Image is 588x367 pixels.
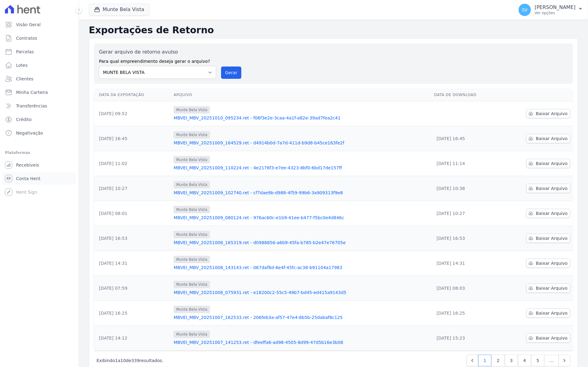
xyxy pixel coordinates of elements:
span: Baixar Arquivo [536,210,568,216]
a: MBVEI_MBV_20251008_143143.ret - 067daf8d-6e4f-45fc-ac38-b91104a17983 [174,264,429,271]
a: Negativação [2,127,76,139]
a: Baixar Arquivo [526,209,570,218]
a: Baixar Arquivo [526,234,570,243]
a: MBVEI_MBV_20251009_164529.ret - d4914b0d-7a7d-411d-b9d8-b45ce163fe2f [174,140,429,146]
td: [DATE] 11:14 [432,151,501,176]
td: [DATE] 16:25 [432,301,501,326]
a: Parcelas [2,46,76,58]
td: [DATE] 07:59 [94,276,171,301]
a: MBVEI_MBV_20251008_075931.ret - e18200c2-55c5-49b7-bd45-ed415a9143d5 [174,289,429,296]
td: [DATE] 16:45 [432,126,501,151]
span: Contratos [16,35,37,41]
td: [DATE] 16:45 [94,126,171,151]
span: Lotes [16,62,28,68]
a: Crédito [2,113,76,126]
a: MBVEI_MBV_20251009_080124.ret - 976ac60c-e1b9-41ee-b477-f5bc0e4d846c [174,215,429,221]
td: [DATE] 10:27 [432,201,501,226]
a: MBVEI_MBV_20251008_165319.ret - d0988856-a6b9-45fa-b785-b2e47e76705e [174,240,429,246]
label: Para qual empreendimento deseja gerar o arquivo? [99,56,216,65]
span: 10 [121,358,126,363]
a: Baixar Arquivo [526,309,570,318]
span: Minha Carteira [16,89,48,95]
span: Crédito [16,116,32,123]
button: SV [PERSON_NAME] Ver opções [514,1,588,18]
a: Contratos [2,32,76,44]
span: Baixar Arquivo [536,135,568,142]
a: Baixar Arquivo [526,184,570,193]
span: 1 [115,358,118,363]
span: Munte Bela Vista [174,106,210,114]
h2: Exportações de Retorno [89,25,578,36]
p: [PERSON_NAME] [535,4,576,10]
th: Data de Download [432,89,501,101]
a: Baixar Arquivo [526,284,570,293]
span: Conta Hent [16,175,40,182]
span: Munte Bela Vista [174,181,210,188]
a: Baixar Arquivo [526,159,570,168]
td: [DATE] 14:31 [432,251,501,276]
td: [DATE] 08:01 [94,201,171,226]
a: MBVEI_MBV_20251007_162533.ret - 206feb3a-af57-47e4-8b5b-25dabaf8c125 [174,314,429,321]
span: 339 [131,358,140,363]
td: [DATE] 10:27 [94,176,171,201]
button: Munte Bela Vista [89,4,150,15]
td: [DATE] 16:53 [432,226,501,251]
span: Munte Bela Vista [174,231,210,238]
span: Baixar Arquivo [536,185,568,192]
a: 4 [518,355,531,366]
td: [DATE] 15:23 [432,326,501,351]
span: Recebíveis [16,162,39,168]
span: Munte Bela Vista [174,206,210,213]
a: Next [559,355,570,366]
span: Baixar Arquivo [536,160,568,167]
a: Baixar Arquivo [526,333,570,343]
label: Gerar arquivo de retorno avulso [99,48,216,56]
span: Parcelas [16,49,34,55]
td: [DATE] 16:53 [94,226,171,251]
span: Munte Bela Vista [174,156,210,163]
a: Minha Carteira [2,86,76,99]
a: 1 [478,355,491,366]
th: Arquivo [171,89,432,101]
a: Transferências [2,100,76,112]
a: Recebíveis [2,159,76,171]
a: 2 [491,355,505,366]
td: [DATE] 08:03 [432,276,501,301]
span: Baixar Arquivo [536,335,568,341]
span: Baixar Arquivo [536,310,568,316]
td: [DATE] 16:25 [94,301,171,326]
span: Munte Bela Vista [174,331,210,338]
td: [DATE] 14:31 [94,251,171,276]
a: Baixar Arquivo [526,134,570,143]
td: [DATE] 14:12 [94,326,171,351]
a: Clientes [2,73,76,85]
span: Munte Bela Vista [174,306,210,313]
button: Gerar [221,67,241,79]
td: [DATE] 11:02 [94,151,171,176]
span: Munte Bela Vista [174,256,210,263]
span: Baixar Arquivo [536,235,568,241]
span: Clientes [16,76,33,82]
a: Baixar Arquivo [526,109,570,118]
a: Lotes [2,59,76,71]
span: Baixar Arquivo [536,111,568,117]
a: MBVEI_MBV_20251010_095234.ret - f06f3e2e-3caa-4a1f-a82e-39ad7fea2c41 [174,115,429,121]
span: Baixar Arquivo [536,260,568,266]
span: Munte Bela Vista [174,281,210,288]
a: MBVEI_MBV_20251007_141253.ret - dfeeffa6-ad98-4505-8d99-47d5b16e3b08 [174,339,429,345]
div: Plataformas [5,149,74,156]
p: Ver opções [535,10,576,15]
span: Transferências [16,103,47,109]
th: Data da Exportação [94,89,171,101]
span: Baixar Arquivo [536,285,568,291]
span: Negativação [16,130,43,136]
span: Munte Bela Vista [174,131,210,139]
p: Exibindo a de resultados. [97,357,163,364]
span: Visão Geral [16,22,41,28]
a: Previous [467,355,478,366]
a: Baixar Arquivo [526,259,570,268]
a: MBVEI_MBV_20251009_110224.ret - 4e2176f3-e7ee-4323-8bf0-6bd17de157ff [174,165,429,171]
td: [DATE] 10:38 [432,176,501,201]
a: 3 [505,355,518,366]
td: [DATE] 09:52 [94,101,171,126]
